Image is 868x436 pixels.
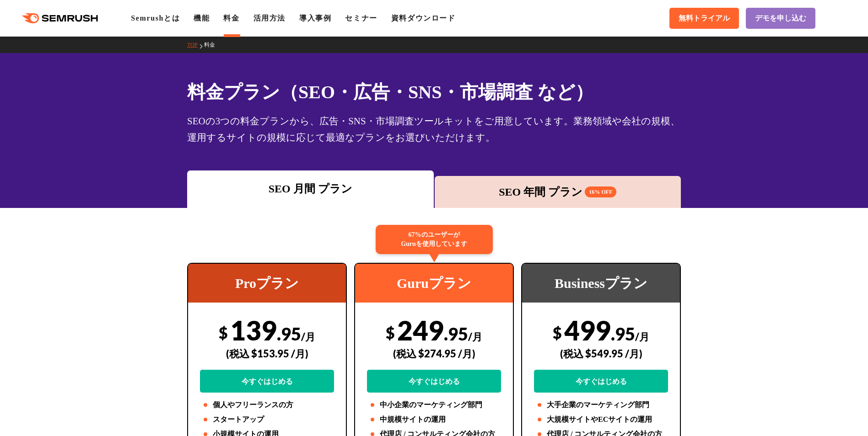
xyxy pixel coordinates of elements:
[204,42,222,48] a: 料金
[200,314,334,393] div: 139
[219,323,228,342] span: $
[223,14,239,22] a: 料金
[439,184,677,200] div: SEO 年間 プラン
[301,330,315,343] span: /月
[367,337,501,370] div: (税込 $274.95 /月)
[367,370,501,393] a: 今すぐはじめる
[522,264,680,303] div: Businessプラン
[534,337,668,370] div: (税込 $549.95 /月)
[534,414,668,425] li: 大規模サイトやECサイトの運用
[635,330,649,343] span: /月
[746,8,815,29] a: デモを申し込む
[553,323,562,342] span: $
[200,370,334,393] a: 今すぐはじめる
[679,14,730,23] span: 無料トライアル
[187,42,204,48] a: TOP
[200,399,334,410] li: 個人やフリーランスの方
[192,181,429,197] div: SEO 月間 プラン
[187,113,681,146] div: SEOの3つの料金プランから、広告・SNS・市場調査ツールキットをご用意しています。業務領域や会社の規模、運用するサイトの規模に応じて最適なプランをお選びいただけます。
[585,186,616,197] span: 16% OFF
[534,370,668,393] a: 今すぐはじめる
[200,337,334,370] div: (税込 $153.95 /月)
[376,225,493,254] div: 67%のユーザーが Guruを使用しています
[194,14,210,22] a: 機能
[355,264,513,303] div: Guruプラン
[611,323,635,344] span: .95
[468,330,482,343] span: /月
[277,323,301,344] span: .95
[367,399,501,410] li: 中小企業のマーケティング部門
[367,314,501,393] div: 249
[187,79,681,106] h1: 料金プラン（SEO・広告・SNS・市場調査 など）
[755,14,806,23] span: デモを申し込む
[188,264,346,303] div: Proプラン
[367,414,501,425] li: 中規模サイトの運用
[253,14,286,22] a: 活用方法
[345,14,377,22] a: セミナー
[131,14,180,22] a: Semrushとは
[444,323,468,344] span: .95
[386,323,395,342] span: $
[391,14,456,22] a: 資料ダウンロード
[534,314,668,393] div: 499
[669,8,739,29] a: 無料トライアル
[534,399,668,410] li: 大手企業のマーケティング部門
[299,14,331,22] a: 導入事例
[200,414,334,425] li: スタートアップ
